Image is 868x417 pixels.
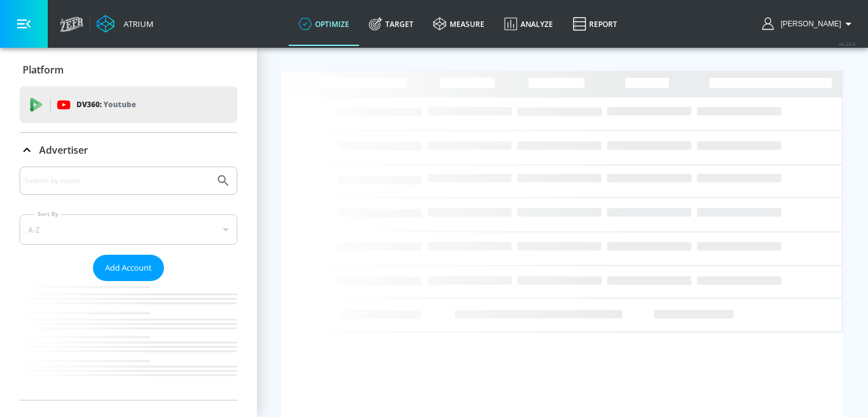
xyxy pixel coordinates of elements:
a: Report [563,2,627,46]
span: v 4.24.0 [839,40,856,47]
div: Advertiser [20,167,237,400]
nav: list of Advertiser [20,281,237,400]
span: Add Account [105,261,152,275]
a: measure [423,2,494,46]
div: Platform [20,53,237,87]
button: [PERSON_NAME] [762,17,856,31]
div: Atrium [119,18,154,29]
input: Search by name [24,173,210,189]
div: Advertiser [20,133,237,167]
p: Platform [23,63,64,77]
div: A-Z [20,214,237,245]
a: Analyze [494,2,563,46]
div: DV360: Youtube [20,86,237,123]
a: Target [359,2,423,46]
p: Youtube [103,98,136,111]
span: login as: jen.breen@zefr.com [776,20,841,28]
label: Sort By [35,210,61,218]
p: DV360: [76,98,136,111]
a: optimize [289,2,359,46]
a: Atrium [97,15,154,33]
button: Add Account [93,255,164,281]
p: Advertiser [39,143,88,157]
